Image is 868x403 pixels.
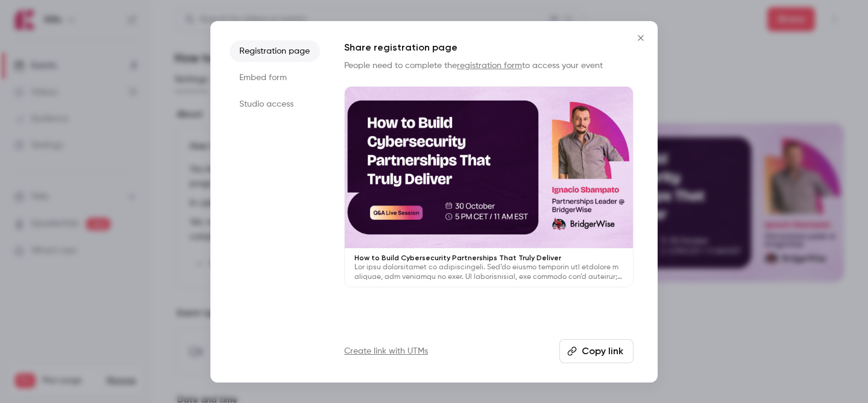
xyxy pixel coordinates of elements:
li: Embed form [230,67,320,89]
a: Create link with UTMs [344,345,428,357]
a: How to Build Cybersecurity Partnerships That Truly DeliverLor ipsu dolorsitamet co adipiscingeli.... [344,86,634,288]
li: Studio access [230,93,320,115]
a: registration form [457,61,522,70]
p: Lor ipsu dolorsitamet co adipiscingeli. Sed’do eiusmo temporin utl etdolore m aliquae, adm veniam... [354,263,623,282]
button: Copy link [559,339,634,363]
button: Close [629,26,653,50]
p: People need to complete the to access your event [344,60,634,72]
p: How to Build Cybersecurity Partnerships That Truly Deliver [354,253,623,263]
h1: Share registration page [344,40,634,55]
li: Registration page [230,40,320,62]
